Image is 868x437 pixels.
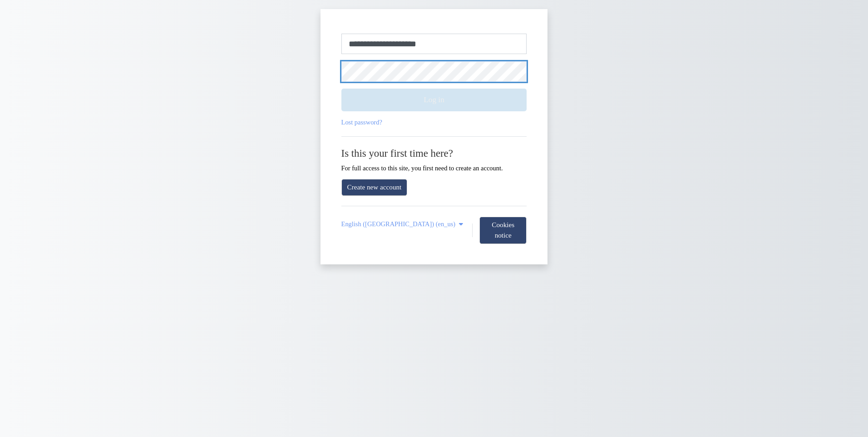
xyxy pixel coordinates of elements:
h2: Is this your first time here? [341,147,527,159]
button: Cookies notice [479,217,527,244]
button: Log in [341,89,527,111]
div: For full access to this site, you first need to create an account. [341,147,527,172]
a: Create new account [341,179,408,196]
a: English (United States) ‎(en_us)‎ [341,220,465,228]
a: Lost password? [341,119,382,126]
